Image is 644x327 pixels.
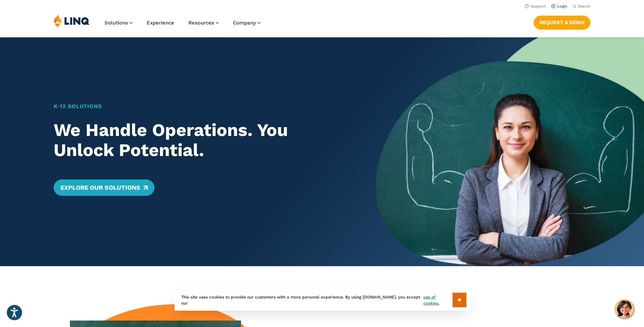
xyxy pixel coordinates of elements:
[233,20,260,26] a: Company
[534,16,590,29] a: Request a Demo
[551,4,567,8] a: Login
[615,299,634,319] button: Hello, have a question? Let’s chat.
[54,179,154,196] a: Explore Our Solutions
[188,20,214,26] span: Resources
[54,102,349,110] h1: K‑12 Solutions
[174,289,470,311] div: This site uses cookies to provide our customers with a more personal experience. By using [DOMAIN...
[423,294,452,306] a: use of cookies.
[188,20,219,26] a: Resources
[525,4,546,8] a: Support
[534,14,590,29] nav: Button Navigation
[233,20,256,26] span: Company
[376,37,644,266] img: Home Banner
[105,14,260,37] nav: Primary Navigation
[105,20,128,26] span: Solutions
[573,4,590,9] button: Open Search Bar
[105,20,132,26] a: Solutions
[578,4,590,8] span: Search
[54,14,90,27] img: LINQ | K‑12 Software
[54,120,349,161] h2: We Handle Operations. You Unlock Potential.
[147,20,174,26] a: Experience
